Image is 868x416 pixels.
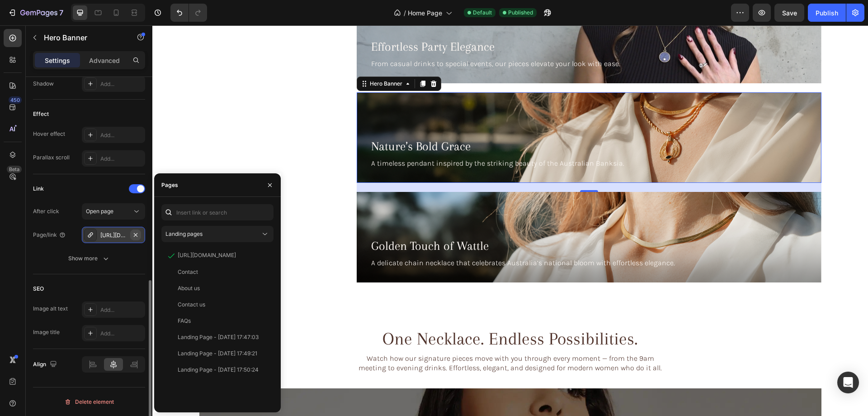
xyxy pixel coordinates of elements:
div: Image title [33,328,60,336]
div: Image alt text [33,305,68,313]
h2: One Necklace. Endless Possibilities. [47,302,669,324]
input: Insert link or search [161,204,274,220]
button: Open page [82,203,145,220]
div: Publish [816,8,838,18]
p: A delicate chain necklace that celebrates Australia’s national bloom with effortless elegance. [219,233,655,243]
div: Delete element [64,397,114,407]
span: Landing pages [165,230,203,237]
p: Nature’s Bold Grace [219,114,655,128]
div: Open Intercom Messenger [837,372,859,393]
div: Add... [100,306,143,314]
div: Rich Text Editor. Editing area: main [218,232,656,244]
div: FAQs [178,317,191,325]
div: 450 [9,96,22,104]
button: 7 [4,4,67,22]
span: Save [782,9,797,17]
div: Effect [33,110,49,118]
div: Shadow [33,80,54,88]
div: Contact us [178,301,205,309]
div: Contact [178,268,198,276]
div: Undo/Redo [170,4,207,22]
div: Landing Page - [DATE] 17:49:21 [178,349,257,358]
button: Show more [33,250,145,267]
p: Hero Banner [44,32,121,43]
button: Delete element [33,395,145,409]
p: From casual drinks to special events, our pieces elevate your look with ease. [219,34,655,43]
div: Align [33,359,59,371]
p: Watch how our signature pieces move with you through every moment — from the 9am meeting to eveni... [206,329,510,348]
span: Default [473,9,492,17]
p: Advanced [89,56,120,65]
div: [URL][DOMAIN_NAME] [100,231,127,239]
div: Add... [100,131,143,139]
div: Pages [161,181,178,189]
button: Publish [808,4,846,22]
h3: Rich Text Editor. Editing area: main [218,113,656,129]
p: 7 [59,7,63,18]
div: [URL][DOMAIN_NAME] [178,251,236,259]
div: Background Image [204,67,669,158]
span: / [404,8,406,18]
p: Settings [45,56,70,65]
span: Home Page [408,8,442,18]
p: A timeless pendant inspired by the striking beauty of the Australian Banksia. [219,134,655,143]
iframe: Design area [152,25,868,416]
div: Landing Page - [DATE] 17:47:03 [178,333,259,341]
div: Add... [100,80,143,88]
span: Open page [86,208,113,215]
p: Golden Touch of Wattle [219,214,655,228]
span: Published [508,9,533,17]
button: Save [774,4,804,22]
h3: Rich Text Editor. Editing area: main [218,213,656,229]
div: Add... [100,155,143,163]
div: Show more [68,254,110,263]
div: SEO [33,285,44,293]
button: Landing pages [161,226,274,242]
div: About us [178,284,200,292]
div: Hero Banner [216,54,252,62]
div: Landing Page - [DATE] 17:50:24 [178,366,259,374]
div: Parallax scroll [33,153,70,162]
div: Rich Text Editor. Editing area: main [218,133,656,144]
div: Page/link [33,231,66,239]
div: Hover effect [33,130,65,138]
div: Add... [100,330,143,338]
div: Beta [7,166,22,173]
div: After click [33,207,59,215]
div: Background Image [204,167,669,257]
div: Link [33,185,44,193]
